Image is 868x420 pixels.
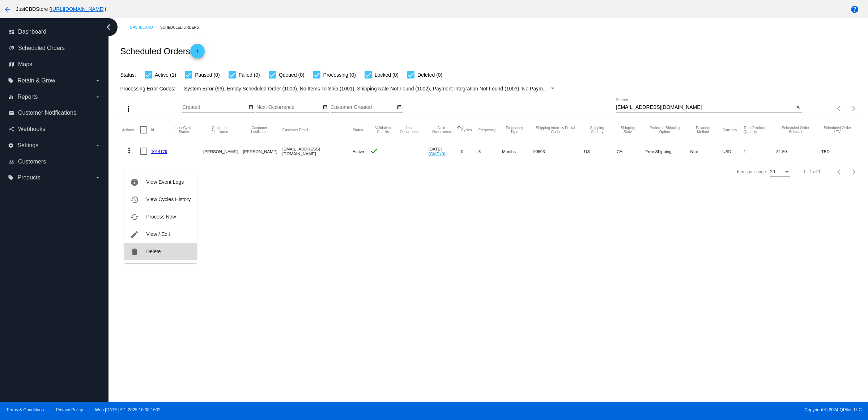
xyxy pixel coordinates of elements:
mat-icon: edit [130,230,139,239]
mat-icon: cached [130,213,139,221]
span: View Cycles History [146,196,191,202]
mat-icon: delete [130,247,139,256]
span: View Event Logs [146,179,184,185]
span: View / Edit [146,231,170,237]
mat-icon: history [130,195,139,204]
mat-icon: info [130,178,139,187]
span: Delete [146,249,161,254]
span: Process Now [146,214,176,220]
